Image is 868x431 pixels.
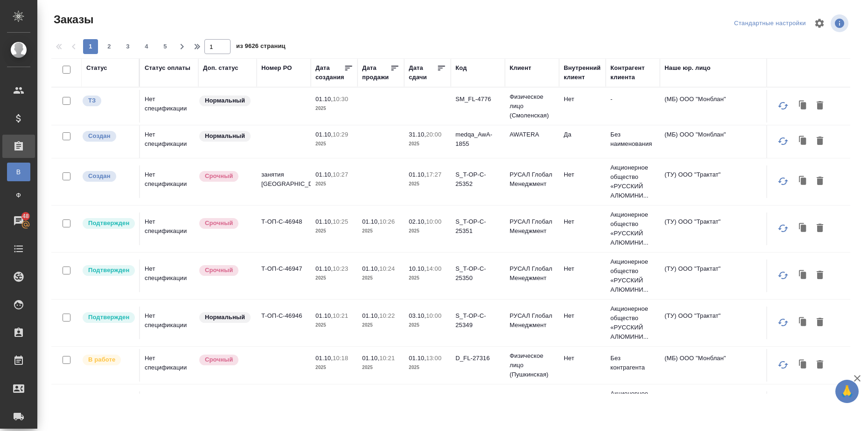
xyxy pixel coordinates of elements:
[426,171,441,178] p: 17:27
[140,349,198,382] td: Нет спецификации
[610,163,655,200] p: Акционерное общество «РУССКИЙ АЛЮМИНИ...
[564,130,601,139] p: Да
[51,12,93,27] span: Заказы
[140,212,198,245] td: Нет спецификации
[772,354,794,376] button: Обновить
[794,132,812,150] button: Клонировать
[315,104,353,113] p: 2025
[409,321,446,330] p: 2025
[315,321,353,330] p: 2025
[140,307,198,339] td: Нет спецификации
[564,311,601,321] p: Нет
[315,218,333,225] p: 01.10,
[205,266,233,275] p: Срочный
[198,130,252,143] div: Статус по умолчанию для стандартных заказов
[510,264,554,283] p: РУСАЛ Глобал Менеджмент
[315,312,333,319] p: 01.10,
[145,63,190,73] div: Статус оплаты
[610,304,655,342] p: Акционерное общество «РУССКИЙ АЛЮМИНИ...
[510,63,531,73] div: Клиент
[732,16,808,31] div: split button
[362,355,379,362] p: 01.10,
[426,131,441,138] p: 20:00
[409,179,446,189] p: 2025
[88,313,129,322] p: Подтвержден
[409,265,426,272] p: 10.10,
[315,363,353,372] p: 2025
[794,356,812,374] button: Клонировать
[362,265,379,272] p: 01.10,
[82,311,134,324] div: Выставляет КМ после уточнения всех необходимых деталей и получения согласия клиента на запуск. С ...
[426,265,441,272] p: 14:00
[510,217,554,236] p: РУСАЛ Глобал Менеджмент
[86,63,107,73] div: Статус
[203,63,238,73] div: Доп. статус
[426,312,441,319] p: 10:00
[140,260,198,292] td: Нет спецификации
[794,172,812,190] button: Клонировать
[88,266,129,275] p: Подтвержден
[794,267,812,284] button: Клонировать
[257,212,311,245] td: Т-ОП-С-46948
[257,260,311,292] td: Т-ОП-С-46947
[772,311,794,334] button: Обновить
[315,355,333,362] p: 01.10,
[120,39,135,54] button: 3
[812,356,828,374] button: Удалить
[205,219,233,228] p: Срочный
[409,171,426,178] p: 01.10,
[198,217,252,230] div: Выставляется автоматически, если на указанный объем услуг необходимо больше времени в стандартном...
[120,42,135,51] span: 3
[610,130,655,149] p: Без наименования
[510,92,554,120] p: Физическое лицо (Смоленская)
[88,219,129,228] p: Подтвержден
[362,312,379,319] p: 01.10,
[610,95,655,104] p: -
[88,355,115,364] p: В работе
[315,265,333,272] p: 01.10,
[315,131,333,138] p: 01.10,
[333,265,348,272] p: 10:23
[455,130,500,149] p: medqa_AwA-1855
[455,217,500,236] p: S_T-OP-C-25351
[362,226,399,236] p: 2025
[812,267,828,284] button: Удалить
[610,63,655,82] div: Контрагент клиента
[564,63,601,82] div: Внутренний клиент
[409,312,426,319] p: 03.10,
[510,170,554,189] p: РУСАЛ Глобал Менеджмент
[12,167,26,177] span: В
[409,226,446,236] p: 2025
[333,96,348,103] p: 10:30
[660,165,772,198] td: (ТУ) ООО "Трактат"
[564,95,601,104] p: Нет
[198,170,252,183] div: Выставляется автоматически, если на указанный объем услуг необходимо больше времени в стандартном...
[140,165,198,198] td: Нет спецификации
[772,217,794,239] button: Обновить
[333,218,348,225] p: 10:25
[426,218,441,225] p: 10:00
[82,264,134,277] div: Выставляет КМ после уточнения всех необходимых деталей и получения согласия клиента на запуск. С ...
[198,95,252,107] div: Статус по умолчанию для стандартных заказов
[12,191,26,200] span: Ф
[7,163,30,181] a: В
[812,219,828,237] button: Удалить
[426,355,441,362] p: 13:00
[158,39,173,54] button: 5
[812,97,828,115] button: Удалить
[831,14,850,32] span: Посмотреть информацию
[82,130,134,143] div: Выставляется автоматически при создании заказа
[510,351,554,379] p: Физическое лицо (Пушкинская)
[839,382,855,401] span: 🙏
[362,63,390,82] div: Дата продажи
[82,354,134,366] div: Выставляет ПМ после принятия заказа от КМа
[564,170,601,179] p: Нет
[102,42,117,51] span: 2
[409,363,446,372] p: 2025
[205,96,245,105] p: Нормальный
[88,171,111,181] p: Создан
[409,274,446,283] p: 2025
[198,264,252,277] div: Выставляется автоматически, если на указанный объем услуг необходимо больше времени в стандартном...
[315,139,353,149] p: 2025
[409,218,426,225] p: 02.10,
